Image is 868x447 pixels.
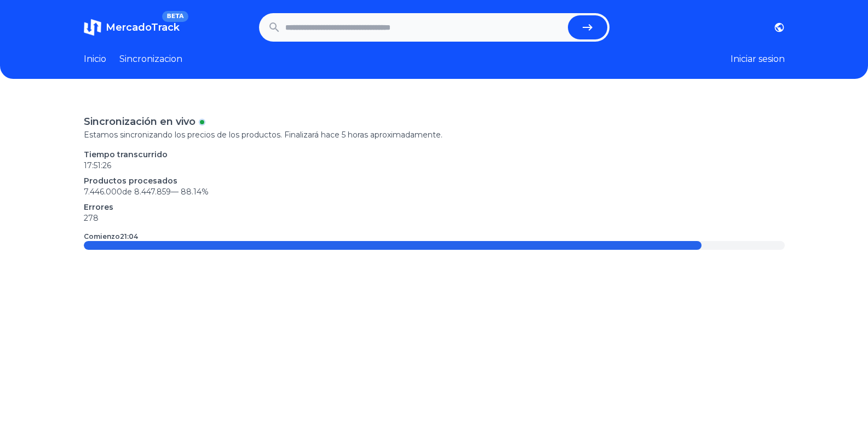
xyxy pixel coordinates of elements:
p: Sincronización en vivo [84,114,196,129]
p: 278 [84,213,785,224]
a: Inicio [84,53,106,66]
span: MercadoTrack [106,21,180,33]
img: MercadoTrack [84,19,101,36]
time: 21:04 [120,232,138,240]
p: Comienzo [84,232,138,241]
p: Errores [84,202,785,213]
time: 17:51:26 [84,161,111,170]
p: Estamos sincronizando los precios de los productos. Finalizará hace 5 horas aproximadamente. [84,129,785,140]
a: Sincronizacion [119,53,182,66]
a: MercadoTrackBETA [84,19,180,36]
p: Tiempo transcurrido [84,149,785,160]
p: Productos procesados [84,175,785,186]
span: 88.14 % [181,187,209,197]
p: 7.446.000 de 8.447.859 — [84,186,785,197]
span: BETA [162,11,188,22]
button: Iniciar sesion [731,53,785,66]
